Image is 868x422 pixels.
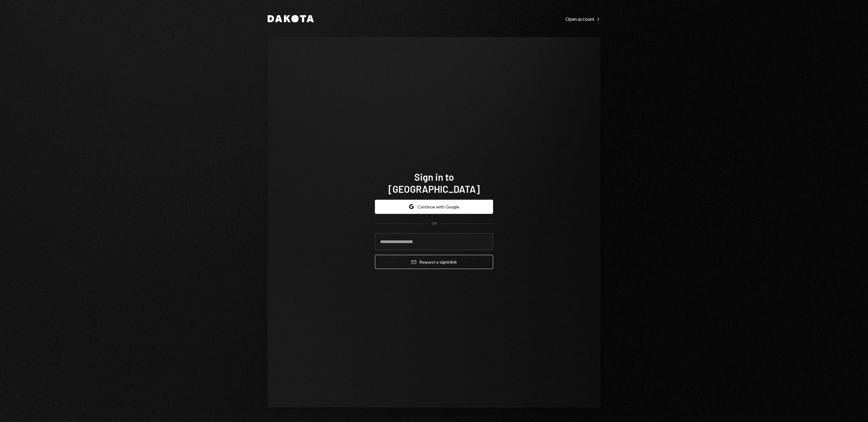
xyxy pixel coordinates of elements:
div: Open account [565,16,600,22]
a: Open account [565,15,600,22]
h1: Sign in to [GEOGRAPHIC_DATA] [375,171,493,195]
div: OR [432,221,437,226]
button: Request a signinlink [375,255,493,269]
button: Continue with Google [375,200,493,214]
